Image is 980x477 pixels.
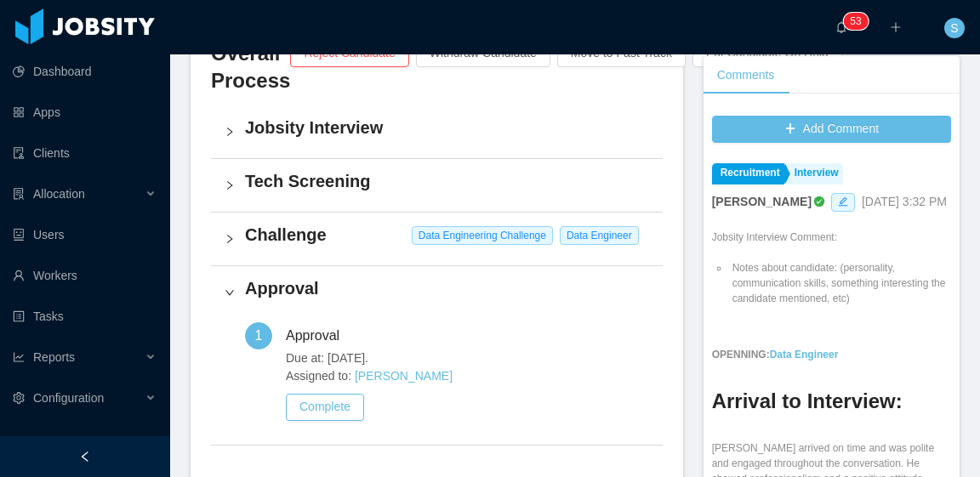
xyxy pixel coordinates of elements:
[245,116,649,139] h4: Jobsity Interview
[33,350,75,364] span: Reports
[211,105,663,158] div: icon: rightJobsity Interview
[13,258,157,292] a: icon: userWorkers
[862,195,947,208] span: [DATE] 3:32 PM
[712,195,812,208] strong: [PERSON_NAME]
[835,21,847,33] i: icon: bell
[843,13,868,30] sup: 53
[712,349,770,361] strong: OPENNING:
[856,13,862,30] p: 3
[704,56,789,94] div: Comments
[838,196,848,207] i: icon: edit
[560,226,639,245] span: Data Engineer
[712,116,951,143] button: icon: plusAdd Comment
[211,266,663,319] div: icon: rightApproval
[286,400,364,413] a: Complete
[211,213,663,265] div: icon: rightChallenge
[245,223,649,247] h4: Challenge
[786,163,843,185] a: Interview
[850,13,856,30] p: 5
[13,188,25,200] i: icon: solution
[355,369,453,383] a: [PERSON_NAME]
[225,287,235,298] i: icon: right
[13,351,25,363] i: icon: line-chart
[712,389,903,412] strong: Arrival to Interview:
[890,21,902,33] i: icon: plus
[286,349,649,367] span: Due at: [DATE].
[211,40,290,95] h3: Overall Process
[245,276,649,300] h4: Approval
[712,163,784,185] a: Recruitment
[245,169,649,193] h4: Tech Screening
[286,394,364,421] button: Complete
[33,391,104,405] span: Configuration
[729,260,951,306] li: Notes about candidate: (personality, communication skills, something interesting the candidate me...
[255,328,263,343] span: 1
[13,95,157,129] a: icon: appstoreApps
[13,136,157,170] a: icon: auditClients
[286,367,649,385] span: Assigned to:
[412,226,553,245] span: Data Engineering Challenge
[770,349,839,361] a: Data Engineer
[13,299,157,333] a: icon: profileTasks
[13,392,25,404] i: icon: setting
[211,159,663,212] div: icon: rightTech Screening
[950,18,958,38] span: S
[286,322,353,349] div: Approval
[225,127,235,137] i: icon: right
[13,218,157,252] a: icon: robotUsers
[225,234,235,244] i: icon: right
[33,187,85,201] span: Allocation
[13,54,157,88] a: icon: pie-chartDashboard
[225,180,235,190] i: icon: right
